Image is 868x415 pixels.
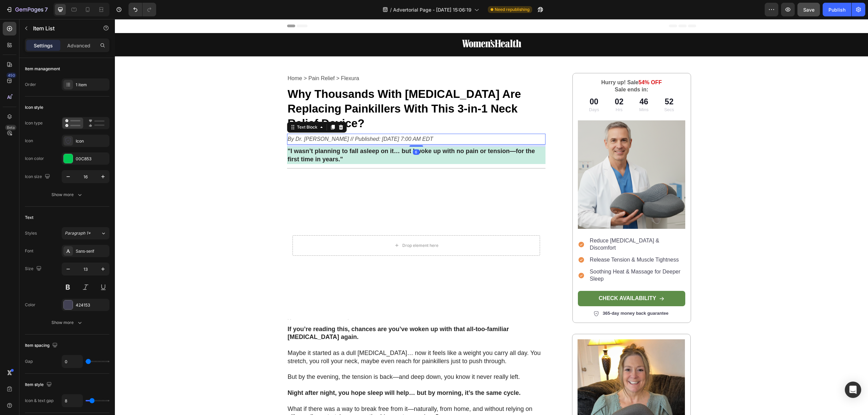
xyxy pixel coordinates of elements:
p: 365-day money back guarantee [488,292,554,297]
video: Video [172,153,431,299]
p: Hrs [500,88,509,94]
button: 7 [3,3,51,16]
button: Paragraph 1* [62,227,109,239]
div: Icon & text gap [25,398,54,404]
span: / [390,6,392,13]
div: 450 [6,73,16,78]
div: Font [25,248,33,254]
button: Show more [25,316,109,329]
div: Icon color [25,155,44,162]
div: Background Image [172,153,431,299]
div: Icon type [25,120,43,126]
p: Sale ends in: [464,67,570,74]
div: 00 [474,78,484,88]
span: Advertorial Page - [DATE] 15:06:19 [393,6,472,13]
span: Paragraph 1* [65,230,91,236]
div: Open Intercom Messenger [845,382,861,398]
p: What if there was a way to break free from it—naturally, from home, and without relying on pills,... [173,386,430,402]
a: CHECK AVAILABILITY [463,272,570,287]
div: Item style [25,380,53,389]
p: Advanced [67,42,90,49]
div: Gap [25,358,33,365]
p: But by the evening, the tension is back—and deep down, you know it never really left. [173,354,430,362]
div: Publish [828,6,845,13]
div: Item management [25,66,60,72]
img: gempages_580145527455220724-345c9380-44e0-4737-bd6f-067fbf92af97.png [463,101,570,210]
p: Settings [34,42,53,49]
p: Days [474,88,484,94]
strong: Why Thousands With [MEDICAL_DATA] Are Replacing Painkillers With This 3-in-1 Neck Relief Device? [173,69,406,110]
span: 54% OFF [524,60,547,66]
div: Show more [51,191,83,198]
div: Color [25,302,35,308]
p: Item List [33,24,91,32]
div: Icon [25,138,33,144]
p: Reduce [MEDICAL_DATA] & Discomfort [475,218,569,233]
button: Show more [25,189,109,201]
div: Item spacing [25,341,59,350]
p: 7 [45,5,48,14]
div: Icon size [25,172,51,181]
p: Home > Pain Relief > Flexura [173,55,430,64]
p: CHECK AVAILABILITY [484,276,541,283]
strong: Night after night, you hope sleep will help… but by morning, it’s the same cycle. [173,370,406,377]
p: Release Tension & Muscle Tightness [475,237,569,244]
div: 424153 [76,302,108,308]
div: Rich Text Editor. Editing area: main [487,291,555,298]
div: Sans-serif [76,248,108,254]
p: Maybe it started as a dull [MEDICAL_DATA]… now it feels like a weight you carry all day. You stre... [173,330,430,346]
div: Beta [5,125,16,130]
p: Secs [549,88,559,94]
button: Save [797,3,820,16]
i: By Dr. [PERSON_NAME] // Published: [DATE] 7:00 AM EDT [173,117,318,123]
div: Size [25,264,43,273]
div: 46 [524,78,534,88]
button: Publish [823,3,851,16]
div: Icon style [25,104,43,110]
div: 52 [549,78,559,88]
input: Auto [62,355,83,368]
iframe: Design area [115,19,868,415]
div: 02 [500,78,509,88]
strong: "I wasn’t planning to fall asleep on it… but I woke up with no pain or tension—for the first time... [173,129,420,143]
div: Text [25,214,33,221]
div: 00C853 [76,156,108,162]
p: Soothing Heat & Massage for Deeper Sleep [475,249,569,264]
div: Order [25,81,36,88]
p: Mins [524,88,534,94]
span: Save [803,7,814,13]
div: Drop element here [287,224,324,229]
p: Hurry up! Sale [464,60,570,67]
div: Show more [51,319,83,326]
div: 6 [298,130,305,136]
div: Text Block [181,105,204,111]
input: Auto [62,395,83,407]
div: Undo/Redo [129,3,156,16]
div: Styles [25,230,37,236]
div: 1 item [76,82,108,88]
div: Icon [76,138,108,144]
strong: If you’re reading this, chances are you’ve woken up with that all-too-familiar [MEDICAL_DATA] again. [173,307,394,321]
span: Need republishing [495,6,529,13]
